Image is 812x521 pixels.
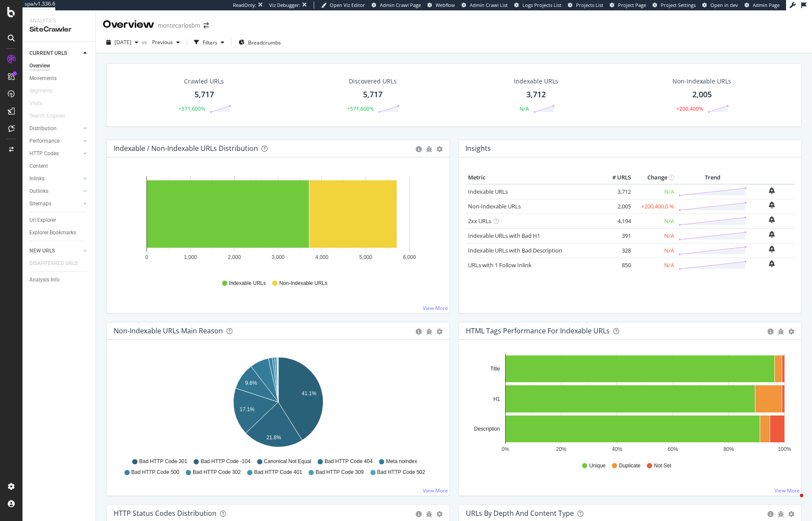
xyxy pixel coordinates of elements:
a: Indexable URLs with Bad H1 [468,232,540,240]
span: Bad HTTP Code 502 [377,469,425,476]
a: Visits [29,99,51,108]
text: 2,000 [228,254,241,260]
div: Outlinks [29,187,48,196]
text: 1,000 [184,254,197,260]
td: 4,194 [599,214,633,228]
text: 21.8% [267,435,281,441]
span: Bad HTTP Code 500 [131,469,179,476]
text: H1 [493,396,500,402]
text: 40% [611,446,622,452]
div: Sitemaps [29,199,51,208]
span: Open in dev [710,2,738,8]
div: Inlinks [29,174,45,183]
td: 3,712 [599,184,633,199]
span: Webflow [436,2,455,8]
button: Previous [149,35,183,49]
div: bell-plus [769,201,775,208]
div: bell-plus [769,231,775,238]
div: gear [436,146,443,152]
div: CURRENT URLS [29,49,67,58]
div: Segments [29,86,53,96]
div: 5,717 [363,89,382,100]
div: circle-info [416,511,422,517]
span: Project Settings [661,2,696,8]
div: circle-info [767,329,774,335]
div: arrow-right-arrow-left [204,22,209,29]
span: Unique [589,462,605,470]
div: Overview [29,61,50,70]
svg: A chart. [466,354,795,454]
span: 2025 Jul. 25th [115,38,131,46]
div: bug [778,511,784,517]
text: 0% [501,446,509,452]
div: NEW URLS [29,246,55,256]
span: Admin Crawl List [470,2,508,8]
div: Visits [29,99,42,108]
a: Open in dev [702,2,738,9]
button: Breadcrumbs [235,35,284,49]
div: bug [426,329,432,335]
span: Project Page [618,2,646,8]
td: 2,005 [599,199,633,214]
a: HTTP Codes [29,149,81,158]
span: Bad HTTP Code 309 [315,469,363,476]
div: gear [788,329,794,335]
a: Project Settings [653,2,696,9]
td: +200,400.0 % [633,199,676,214]
div: Crawled URLs [184,77,224,86]
iframe: Intercom live chat [783,492,803,512]
span: Canonical Not Equal [264,458,311,465]
a: Inlinks [29,174,81,183]
text: 4,000 [315,254,328,260]
a: Non-Indexable URLs [468,202,521,210]
div: Search Engines [29,112,65,121]
a: Indexable URLs with Bad Description [468,246,562,254]
td: 850 [599,258,633,272]
text: 6,000 [403,254,416,260]
span: Bad HTTP Code 302 [193,469,241,476]
a: Search Engines [29,112,74,121]
text: 100% [778,446,791,452]
div: circle-info [416,146,422,152]
div: +200,400% [676,105,703,112]
div: N/A [519,105,529,112]
a: Sitemaps [29,199,81,208]
text: 9.6% [245,380,257,386]
svg: A chart. [114,354,443,454]
th: Metric [466,171,599,184]
span: Duplicate [619,462,640,470]
div: +571,600% [178,105,205,112]
text: Title [490,366,500,372]
a: Project Page [610,2,646,9]
div: gear [788,511,794,517]
text: Description [474,426,500,432]
button: Filters [191,35,228,49]
a: Url Explorer [29,216,89,225]
a: Movements [29,74,89,83]
a: Webflow [427,2,455,9]
div: bell-plus [769,216,775,223]
td: N/A [633,258,676,272]
div: bell-plus [769,187,775,194]
td: N/A [633,214,676,228]
a: Performance [29,137,81,146]
a: Explorer Bookmarks [29,228,89,237]
div: Distribution [29,124,57,133]
th: Trend [676,171,749,184]
div: bug [778,329,784,335]
th: Change [633,171,676,184]
span: Admin Page [753,2,780,8]
a: Admin Crawl List [462,2,508,9]
text: 60% [668,446,678,452]
div: 3,712 [526,89,546,100]
a: Admin Crawl Page [372,2,421,9]
div: circle-info [767,511,774,517]
span: vs [142,38,149,46]
span: Admin Crawl Page [380,2,421,8]
a: Content [29,162,89,171]
span: Bad HTTP Code -104 [201,458,250,465]
td: 328 [599,243,633,258]
div: Movements [29,74,57,83]
a: URLs with 1 Follow Inlink [468,261,532,269]
a: Logs Projects List [514,2,561,9]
